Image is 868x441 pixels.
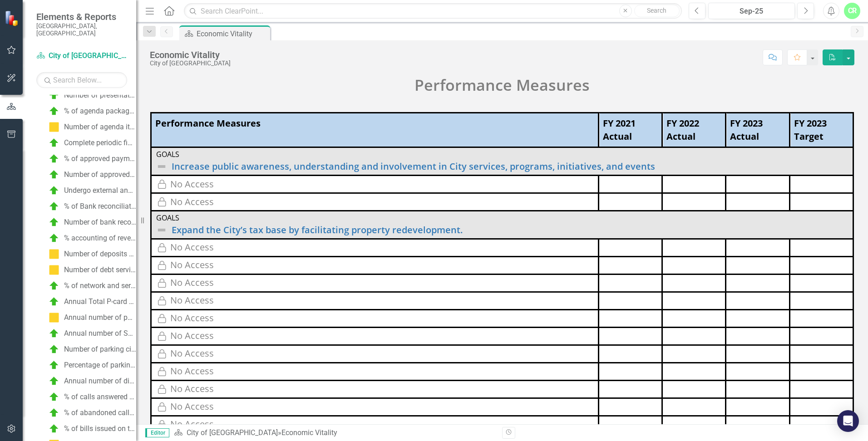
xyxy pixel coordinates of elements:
a: Increase public awareness, understanding and involvement in City services, programs, initiatives,... [172,162,848,171]
img: On Track (80% or higher) [49,344,59,355]
input: Search Below... [36,72,127,88]
a: Annual number of Solicitations issued [46,326,136,341]
img: On Track (80% or higher) [49,201,59,212]
a: Number of parking citations issued [46,342,136,357]
small: [GEOGRAPHIC_DATA], [GEOGRAPHIC_DATA] [36,22,127,37]
img: On Track (80% or higher) [49,90,59,101]
img: On Track (80% or higher) [49,376,59,387]
div: % of calls answered by Public Utilities Customer Services [64,393,136,401]
img: On Track (80% or higher) [49,407,59,418]
div: City of [GEOGRAPHIC_DATA] [150,60,231,67]
a: % of calls answered by Public Utilities Customer Services [46,390,136,404]
a: Percentage of parking citations paid [46,358,136,372]
a: Complete periodic financial reports [46,136,136,150]
a: Annual number of purchase orders Issued [46,310,136,325]
img: On Track (80% or higher) [49,280,59,291]
div: Undergo external and single audits [64,186,136,195]
div: Economic Vitality [197,28,268,39]
div: % of Bank reconciliations completed [DATE] of month-end [64,202,136,211]
div: Number of presentations and proclamations processed [64,91,136,99]
div: No Access [170,178,214,191]
div: % of approved payments completed [DATE] [64,155,136,163]
input: Search ClearPoint... [184,3,682,19]
a: Number of approved payments [46,167,136,182]
div: Goals [156,151,848,159]
div: % of agenda packages delivered at least five (5) days prior to Commission Meeting [64,107,136,115]
a: % of abandoned calls after 60 seconds [46,406,136,420]
a: % of Bank reconciliations completed [DATE] of month-end [46,199,136,214]
img: In Progress [49,265,59,275]
img: In Progress [49,312,59,323]
div: » [174,428,495,438]
div: Open Intercom Messenger [837,410,859,432]
div: Number of bank reconciliations [64,218,136,226]
img: On Track (80% or higher) [49,137,59,148]
a: % of bills issued on time (20 days before due date) [46,421,136,436]
img: On Track (80% or higher) [49,169,59,180]
div: No Access [170,259,214,272]
div: Number of parking citations issued [64,345,136,353]
img: On Track (80% or higher) [49,153,59,164]
a: % of agenda packages delivered at least five (5) days prior to Commission Meeting [46,104,136,118]
img: On Track (80% or higher) [49,233,59,244]
div: Annual number of Solicitations issued [64,329,136,338]
div: No Access [170,241,214,254]
a: % of network and server operations requests completed and problems resolved within established SL... [46,279,136,293]
div: Number of approved payments [64,171,136,179]
span: Performance Measures [414,74,590,95]
a: % of approved payments completed [DATE] [46,152,136,166]
img: On Track (80% or higher) [49,217,59,228]
div: Annual number of disposals of surplus/obsolete property transactions [64,377,136,385]
img: On Track (80% or higher) [49,392,59,402]
div: Sep-25 [711,6,792,17]
button: CR [844,3,860,19]
a: Annual Total P-card expenditures (in US$) [46,294,136,309]
img: On Track (80% or higher) [49,106,59,117]
a: Number of deposits processed [46,247,136,261]
div: No Access [170,276,214,289]
div: No Access [170,294,214,307]
td: Double-Click to Edit Right Click for Context Menu [151,211,853,239]
a: Annual number of disposals of surplus/obsolete property transactions [46,374,136,388]
img: On Track (80% or higher) [49,423,59,434]
a: City of [GEOGRAPHIC_DATA] [36,51,127,61]
div: Number of deposits processed [64,250,136,258]
div: % of abandoned calls after 60 seconds [64,409,136,417]
img: ClearPoint Strategy [5,10,20,26]
div: Annual Total P-card expenditures (in US$) [64,298,136,306]
a: Number of presentations and proclamations processed [46,88,136,103]
a: Number of agenda items processed for the agenda [46,120,136,134]
img: On Track (80% or higher) [49,328,59,339]
a: Number of debt service accounts paid and reconciled timely [46,263,136,277]
span: Elements & Reports [36,11,127,22]
div: Annual number of purchase orders Issued [64,314,136,322]
img: On Track (80% or higher) [49,296,59,307]
td: Double-Click to Edit Right Click for Context Menu [151,147,853,176]
button: Sep-25 [708,3,795,19]
div: % accounting of revenue transactions completed timely [64,234,136,242]
button: Search [634,5,680,17]
a: City of [GEOGRAPHIC_DATA] [187,428,278,437]
img: On Track (80% or higher) [49,360,59,371]
img: Not Defined [156,225,167,235]
div: No Access [170,365,214,378]
div: Goals [156,214,848,222]
div: No Access [170,329,214,343]
div: % of network and server operations requests completed and problems resolved within established SL... [64,282,136,290]
div: Percentage of parking citations paid [64,361,136,369]
div: Number of agenda items processed for the agenda [64,123,136,131]
div: No Access [170,382,214,396]
a: % accounting of revenue transactions completed timely [46,231,136,245]
div: Economic Vitality [281,428,337,437]
div: No Access [170,400,214,413]
div: Number of debt service accounts paid and reconciled timely [64,266,136,274]
a: Expand the City’s tax base by facilitating property redevelopment. [172,225,848,235]
span: Editor [145,428,169,437]
a: Undergo external and single audits [46,183,136,198]
img: Not Defined [156,161,167,172]
div: Complete periodic financial reports [64,139,136,147]
div: No Access [170,196,214,209]
div: % of bills issued on time (20 days before due date) [64,425,136,433]
div: No Access [170,312,214,325]
div: Economic Vitality [150,50,231,60]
